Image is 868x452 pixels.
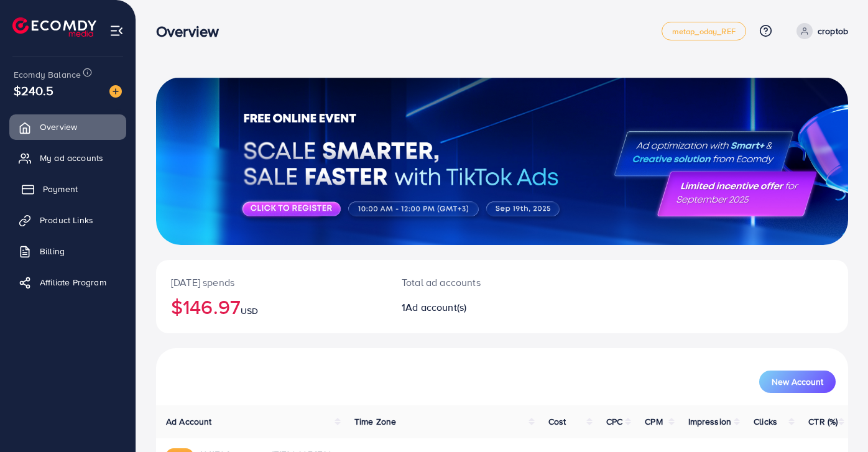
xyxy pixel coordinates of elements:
h3: Overview [156,22,229,40]
img: image [109,85,122,98]
span: Clicks [754,415,777,428]
span: New Account [772,377,823,386]
span: Overview [40,121,77,133]
a: metap_oday_REF [662,22,746,40]
iframe: Chat [815,396,859,443]
a: Overview [9,114,126,139]
a: My ad accounts [9,145,126,170]
span: CPC [606,415,622,428]
a: Payment [9,177,126,201]
a: croptob [792,23,848,39]
img: menu [109,24,124,38]
span: Ecomdy Balance [14,68,81,81]
a: Product Links [9,208,126,233]
p: croptob [818,24,848,39]
span: Affiliate Program [40,276,106,288]
h2: $146.97 [171,295,372,318]
span: USD [241,305,258,317]
p: [DATE] spends [171,275,372,290]
span: Payment [43,183,78,195]
a: Billing [9,239,126,264]
button: New Account [759,371,836,393]
p: Total ad accounts [402,275,545,290]
span: Ad account(s) [405,300,466,314]
span: Ad Account [166,415,212,428]
span: Billing [40,245,65,257]
span: My ad accounts [40,152,103,164]
span: CTR (%) [808,415,838,428]
a: Affiliate Program [9,270,126,295]
span: CPM [645,415,662,428]
span: $240.5 [14,81,53,99]
span: Cost [548,415,566,428]
span: metap_oday_REF [672,27,736,35]
span: Impression [688,415,732,428]
span: Time Zone [354,415,396,428]
span: Product Links [40,214,93,226]
h2: 1 [402,302,545,313]
img: logo [12,17,96,37]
